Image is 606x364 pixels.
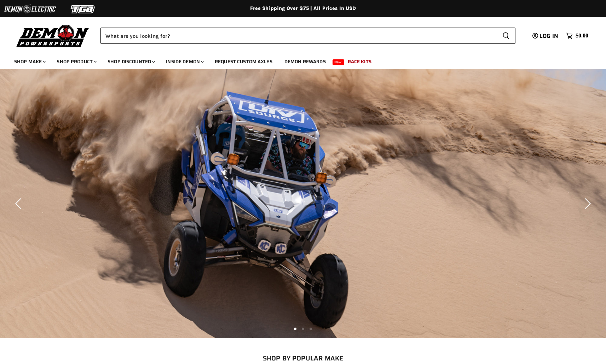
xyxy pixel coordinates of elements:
[9,52,587,69] ul: Main menu
[161,54,208,69] a: Inside Demon
[579,196,594,211] button: Next
[562,31,592,41] a: $0.00
[539,31,558,40] span: Log in
[333,59,345,65] span: New!
[302,328,304,330] li: Page dot 2
[14,23,92,48] img: Demon Powersports
[342,54,377,69] a: Race Kits
[294,328,296,330] li: Page dot 1
[497,28,515,44] button: Search
[310,328,312,330] li: Page dot 3
[4,2,57,16] img: Demon Electric Logo 2
[9,54,50,69] a: Shop Make
[576,33,588,39] span: $0.00
[20,5,586,12] div: Free Shipping Over $75 | All Prices In USD
[29,354,577,362] h2: SHOP BY POPULAR MAKE
[279,54,331,69] a: Demon Rewards
[102,54,159,69] a: Shop Discounted
[100,28,497,44] input: Search
[57,2,110,16] img: TGB Logo 2
[209,54,278,69] a: Request Custom Axles
[51,54,101,69] a: Shop Product
[529,33,562,39] a: Log in
[100,28,515,44] form: Product
[12,196,27,211] button: Previous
